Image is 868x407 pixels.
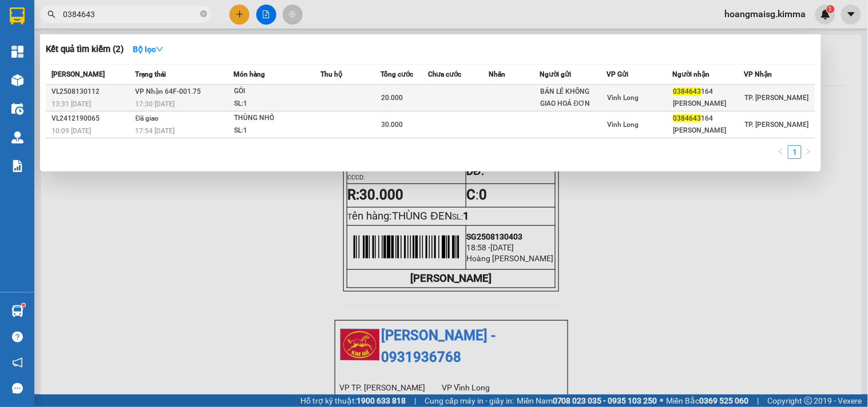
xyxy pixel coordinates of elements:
span: Người gửi [540,70,572,78]
div: THÙNG NHỎ [234,112,320,125]
sup: 1 [22,304,25,307]
span: close-circle [200,10,207,17]
div: 164 [673,86,744,98]
span: 10:09 [DATE] [51,127,91,135]
strong: Bộ lọc [133,45,164,54]
span: left [778,148,784,155]
span: Vĩnh Long [608,121,639,129]
span: environment [79,77,87,85]
li: VP TP. [PERSON_NAME] [6,62,79,87]
button: right [802,145,815,159]
span: 17:30 [DATE] [136,100,175,108]
span: Đã giao [136,114,159,122]
span: right [805,148,812,155]
span: Nhãn [489,70,505,78]
img: warehouse-icon [11,131,23,143]
li: Previous Page [774,145,788,159]
span: Người nhận [673,70,710,78]
span: 13:31 [DATE] [51,100,91,108]
div: 164 [673,113,744,125]
span: Trạng thái [136,70,167,78]
span: VP Nhận 64F-001.75 [136,87,201,95]
button: left [774,145,788,159]
span: [PERSON_NAME] [51,70,105,78]
img: dashboard-icon [11,46,23,58]
span: message [12,383,23,394]
div: SL: 1 [234,98,320,110]
div: [PERSON_NAME] [673,98,744,110]
span: TP. [PERSON_NAME] [744,121,808,129]
div: VL2508130112 [51,86,132,98]
span: Chưa cước [428,70,462,78]
div: BÁN LẺ KHÔNG GIAO HOÁ ĐƠN [541,86,607,110]
span: Vĩnh Long [608,94,639,102]
li: [PERSON_NAME] - 0931936768 [6,6,166,49]
span: down [156,45,164,53]
img: warehouse-icon [11,305,23,317]
span: search [47,10,56,18]
span: 0384643 [673,87,701,95]
li: VP Vĩnh Long [79,62,152,74]
span: close-circle [200,9,207,20]
h3: Kết quả tìm kiếm ( 2 ) [46,43,124,55]
li: 1 [788,145,802,159]
span: question-circle [12,332,23,342]
span: Tổng cước [381,70,413,78]
a: 1 [788,146,801,158]
span: 17:54 [DATE] [136,127,175,135]
div: SL: 1 [234,125,320,137]
li: Next Page [802,145,815,159]
img: logo.jpg [6,6,46,46]
span: 0384643 [673,114,701,122]
span: 20.000 [381,94,403,102]
b: 107/1 , Đường 2/9 P1, TP Vĩnh Long [79,76,140,110]
button: Bộ lọcdown [124,40,173,58]
img: warehouse-icon [11,103,23,115]
div: VL2412190065 [51,113,132,125]
img: solution-icon [11,160,23,172]
span: VP Nhận [744,70,772,78]
span: notification [12,357,23,368]
span: 30.000 [381,121,403,129]
input: Tìm tên, số ĐT hoặc mã đơn [63,8,198,21]
span: VP Gửi [607,70,629,78]
span: Món hàng [233,70,265,78]
div: [PERSON_NAME] [673,125,744,137]
img: warehouse-icon [11,74,23,86]
span: Thu hộ [320,70,342,78]
div: GÓI [234,85,320,98]
img: logo-vxr [10,7,25,25]
span: TP. [PERSON_NAME] [744,94,808,102]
